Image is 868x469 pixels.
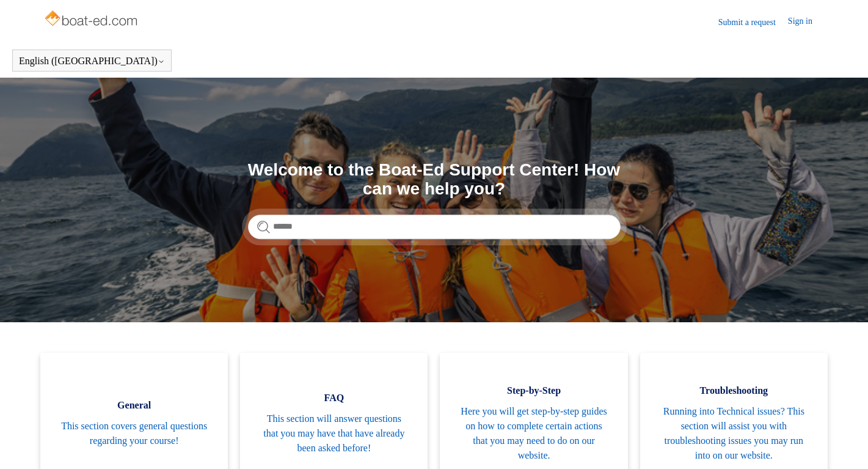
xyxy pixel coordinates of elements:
h1: Welcome to the Boat-Ed Support Center! How can we help you? [248,161,621,199]
a: Submit a request [718,16,788,29]
span: General [59,398,210,413]
input: Search [248,215,621,239]
span: FAQ [258,391,409,405]
span: Troubleshooting [658,383,809,398]
span: Step-by-Step [458,383,609,398]
span: This section covers general questions regarding your course! [59,419,210,448]
img: Boat-Ed Help Center home page [43,7,140,32]
span: Running into Technical issues? This section will assist you with troubleshooting issues you may r... [658,404,809,463]
span: Here you will get step-by-step guides on how to complete certain actions that you may need to do ... [458,404,609,463]
a: Sign in [788,15,825,29]
span: This section will answer questions that you may have that have already been asked before! [258,412,409,456]
button: English ([GEOGRAPHIC_DATA]) [19,56,165,67]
